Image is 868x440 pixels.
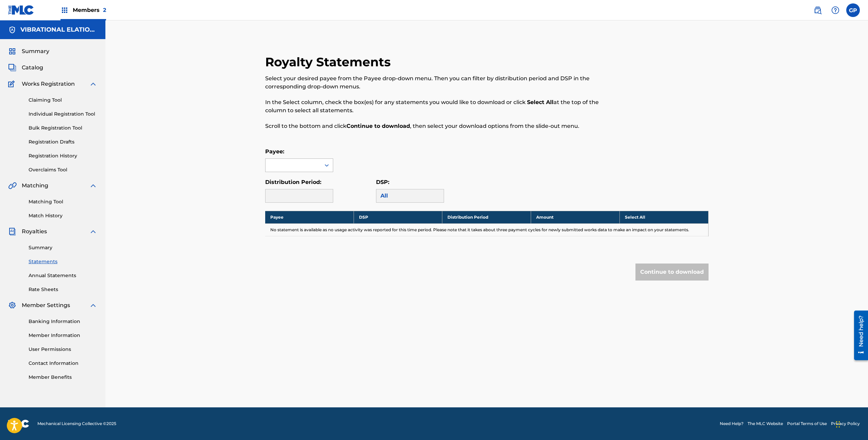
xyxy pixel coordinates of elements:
a: Overclaims Tool [29,166,97,173]
img: help [831,6,839,14]
th: Select All [619,211,708,223]
strong: Continue to download [346,123,410,129]
p: Select your desired payee from the Payee drop-down menu. Then you can filter by distribution peri... [265,74,607,91]
label: Distribution Period: [265,179,321,185]
a: SummarySummary [8,47,49,55]
div: User Menu [846,3,860,17]
th: Amount [531,211,620,223]
span: Summary [22,47,49,55]
a: Claiming Tool [29,97,97,104]
img: Member Settings [8,301,16,309]
img: Summary [8,47,16,55]
p: In the Select column, check the box(es) for any statements you would like to download or click at... [265,98,607,115]
div: Drag [836,414,840,435]
span: Works Registration [22,80,75,88]
span: 2 [103,7,106,13]
span: Matching [22,182,48,190]
label: DSP: [376,179,389,185]
a: Privacy Policy [831,421,860,427]
img: expand [89,80,97,88]
h5: VIBRATIONAL ELATION MUSIC [20,26,97,34]
th: DSP [354,211,442,223]
label: Payee: [265,148,284,155]
iframe: Resource Center [849,308,868,363]
a: Matching Tool [29,198,97,205]
a: Annual Statements [29,272,97,279]
h2: Royalty Statements [265,54,394,70]
a: Registration History [29,152,97,159]
strong: Select All [527,99,554,105]
a: Banking Information [29,318,97,325]
img: Royalties [8,227,16,236]
a: Individual Registration Tool [29,111,97,118]
iframe: Chat Widget [834,407,868,440]
img: search [814,6,822,14]
a: CatalogCatalog [8,64,43,72]
a: Summary [29,244,97,251]
img: Matching [8,182,17,190]
a: The MLC Website [748,421,783,427]
span: Member Settings [22,301,70,309]
img: expand [89,182,97,190]
img: Catalog [8,64,16,72]
p: Scroll to the bottom and click , then select your download options from the slide-out menu. [265,122,607,130]
a: User Permissions [29,346,97,353]
a: Member Benefits [29,374,97,381]
a: Contact Information [29,360,97,367]
img: expand [89,301,97,309]
a: Public Search [811,3,824,17]
img: Top Rightsholders [61,6,69,14]
a: Registration Drafts [29,138,97,146]
th: Payee [265,211,354,223]
span: Catalog [22,64,43,72]
a: Portal Terms of Use [787,421,827,427]
img: expand [89,227,97,236]
a: Need Help? [720,421,744,427]
a: Match History [29,212,97,219]
a: Member Information [29,332,97,339]
img: Works Registration [8,80,17,88]
span: Royalties [22,227,47,236]
img: Accounts [8,26,16,34]
img: logo [8,420,29,428]
span: Mechanical Licensing Collective © 2025 [37,421,116,427]
div: Help [829,3,842,17]
span: Members [73,6,106,14]
a: Statements [29,258,97,265]
a: Bulk Registration Tool [29,124,97,132]
img: MLC Logo [8,5,34,15]
th: Distribution Period [442,211,531,223]
td: No statement is available as no usage activity was reported for this time period. Please note tha... [265,223,709,236]
a: Rate Sheets [29,286,97,293]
